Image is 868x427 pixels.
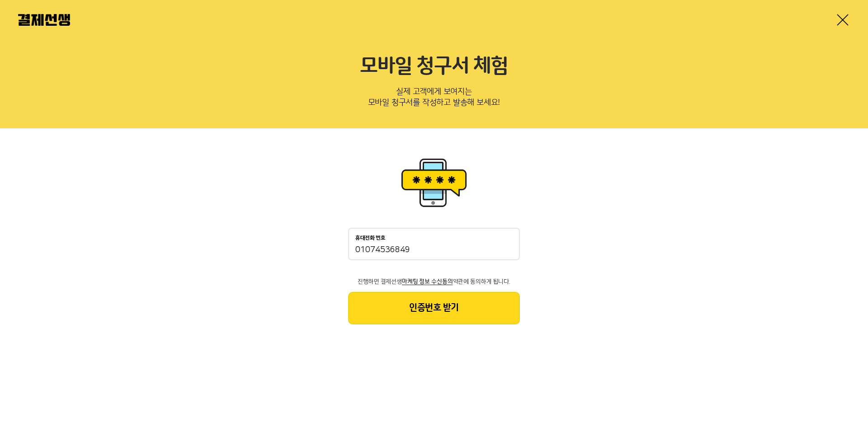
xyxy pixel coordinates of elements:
p: 휴대전화 번호 [355,235,386,241]
p: 실제 고객에게 보여지는 모바일 청구서를 작성하고 발송해 보세요! [18,84,850,114]
p: 진행하면 결제선생 약관에 동의하게 됩니다. [348,278,520,285]
img: 결제선생 [18,14,70,26]
img: 휴대폰인증 이미지 [398,155,470,210]
span: 마케팅 정보 수신동의 [402,278,453,285]
h2: 모바일 청구서 체험 [18,54,850,79]
input: 휴대전화 번호 [355,245,513,256]
button: 인증번호 받기 [348,292,520,324]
